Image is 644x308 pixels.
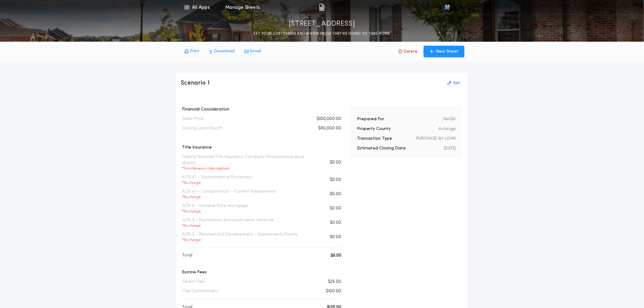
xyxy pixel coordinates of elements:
[328,279,341,285] p: $25.00
[182,125,222,131] p: Existing Loan Payoff
[394,46,422,57] button: Delete
[424,46,464,57] button: New Sheet
[319,4,325,11] img: img
[181,79,210,87] h3: Scenario 1
[182,189,276,200] p: ALTA 4.1 - Condominium - Current Assessments
[444,145,456,152] p: [DATE]
[182,180,252,185] p: * No charge
[240,46,266,57] button: Email
[190,48,199,54] p: Print
[357,145,406,152] p: Estimated Closing Date
[182,195,276,200] p: * No charge
[180,46,204,57] button: Print
[214,48,235,54] p: Download
[182,209,248,214] p: * No charge
[357,116,384,122] p: Prepared For
[182,154,314,171] p: Fidelity National Title Insurance Company Simultaneous Issue (Basic)
[436,49,458,55] p: New Sheet
[204,46,240,57] button: Download
[182,238,298,243] p: * No charge
[330,177,341,183] p: $0.00
[330,205,341,212] p: $0.00
[182,253,192,259] p: Total
[403,49,418,55] p: Delete
[330,220,341,226] p: $0.00
[357,126,391,132] p: Property County
[331,253,341,259] p: $0.00
[444,4,450,10] img: vs-icon
[326,288,341,294] p: $100.00
[453,81,460,86] p: Edit
[250,48,261,54] p: Email
[182,116,204,122] p: Sales Price
[439,126,456,132] p: Autauga
[182,288,218,294] p: Title Commitment
[317,116,341,122] p: $100,000.00
[182,269,341,275] p: Escrow Fees
[330,234,341,240] p: $0.00
[182,217,274,228] p: ALTA 9 - Restrictions, Encroachments, Minerals
[254,31,390,37] p: LET YOUR CUSTOMERS KNOW HOW MUCH THEY’RE GOING TO TAKE HOME
[182,166,314,171] p: * Simultaneous rates applied
[416,136,456,142] p: PURCHASE W/ LOAN
[357,136,392,142] p: Transaction Type
[330,159,341,166] p: $0.00
[182,203,248,214] p: ALTA 6 - Variable Rate Mortgage
[182,232,298,243] p: ALTA 5 - Planned Unit Development - Assessments Priority
[182,223,274,228] p: * No charge
[443,116,456,122] p: FerQA
[182,107,341,113] p: Financial Consideration
[182,279,205,285] p: Search Fee
[182,145,341,151] p: Title Insurance
[444,78,463,88] button: Edit
[330,191,341,197] p: $0.00
[182,174,252,185] p: ALTA 8.1 - Environmental Protection
[289,19,355,29] p: [STREET_ADDRESS]
[318,125,341,131] p: $90,000.00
